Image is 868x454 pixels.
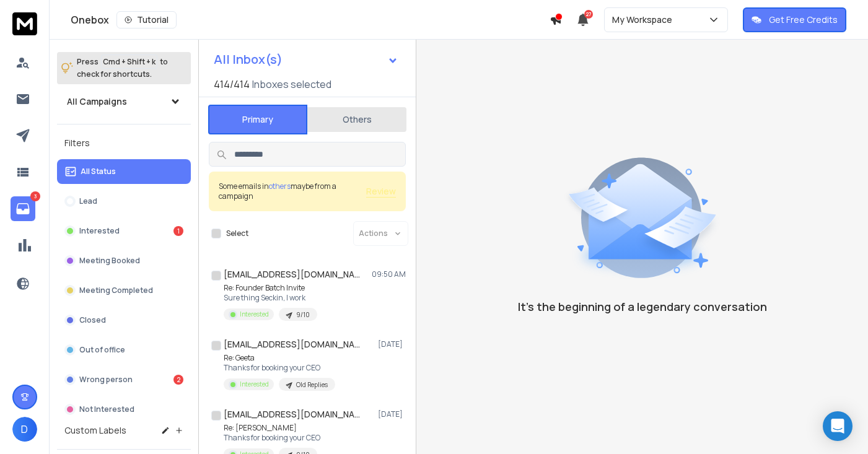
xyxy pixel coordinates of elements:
p: My Workspace [612,14,677,26]
p: Interested [240,380,269,389]
p: Sure thing Seckin, I work [224,293,317,303]
p: [DATE] [378,409,406,419]
p: 09:50 AM [372,269,406,279]
button: Lead [57,189,191,214]
button: Out of office [57,338,191,362]
button: Get Free Credits [743,7,846,32]
span: others [269,181,291,191]
div: 1 [173,226,183,236]
label: Select [226,229,248,238]
h1: [EMAIL_ADDRESS][DOMAIN_NAME] [224,268,360,281]
button: All Status [57,159,191,184]
p: [DATE] [378,339,406,349]
button: Closed [57,308,191,333]
button: Meeting Booked [57,248,191,273]
p: Lead [79,196,97,206]
h3: Inboxes selected [252,77,331,92]
p: Re: [PERSON_NAME] [224,423,320,433]
button: All Campaigns [57,89,191,114]
p: Interested [79,226,120,236]
button: All Inbox(s) [204,47,408,72]
p: Re: Geeta [224,353,335,363]
span: Cmd + Shift + k [101,55,157,69]
p: Thanks for booking your CEO [224,363,335,373]
button: Tutorial [116,11,177,28]
button: Wrong person2 [57,367,191,392]
span: 414 / 414 [214,77,250,92]
p: 9/10 [296,310,310,320]
div: Some emails in maybe from a campaign [219,181,366,201]
button: D [12,417,37,442]
button: Review [366,185,396,198]
p: Wrong person [79,375,133,385]
div: Open Intercom Messenger [823,411,853,441]
p: Interested [240,310,269,319]
div: Onebox [71,11,550,28]
h1: [EMAIL_ADDRESS][DOMAIN_NAME] [224,408,360,421]
p: Press to check for shortcuts. [77,56,168,81]
p: Closed [79,315,106,325]
button: Meeting Completed [57,278,191,303]
p: Get Free Credits [769,14,838,26]
p: All Status [81,167,116,177]
h3: Custom Labels [64,424,126,437]
h1: [EMAIL_ADDRESS][DOMAIN_NAME] [224,338,360,351]
span: 27 [584,10,593,19]
button: Others [307,106,406,133]
button: Not Interested [57,397,191,422]
div: 2 [173,375,183,385]
p: Out of office [79,345,125,355]
p: Thanks for booking your CEO [224,433,320,443]
p: Old Replies [296,380,328,390]
p: Meeting Completed [79,286,153,295]
p: Re: Founder Batch Invite [224,283,317,293]
p: Not Interested [79,404,134,414]
p: Meeting Booked [79,256,140,266]
button: Primary [208,105,307,134]
p: It’s the beginning of a legendary conversation [518,298,767,315]
h1: All Campaigns [67,95,127,108]
h1: All Inbox(s) [214,53,283,66]
p: 3 [30,191,40,201]
h3: Filters [57,134,191,152]
a: 3 [11,196,35,221]
button: Interested1 [57,219,191,243]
